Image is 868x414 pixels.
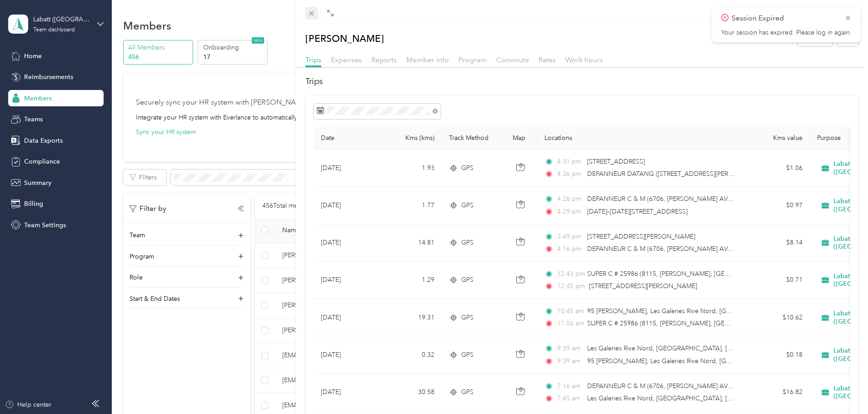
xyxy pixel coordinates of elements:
span: DEPANNEUR C & M (6706, [PERSON_NAME] AV, [GEOGRAPHIC_DATA]) [587,245,798,253]
span: Work hours [565,55,603,64]
td: 1.29 [382,262,442,299]
span: Expenses [331,55,362,64]
span: 3:49 pm [557,232,583,242]
span: 4:16 pm [557,244,583,254]
td: 14.81 [382,224,442,262]
span: 95 [PERSON_NAME], Les Galeries Rive Nord, [GEOGRAPHIC_DATA], [GEOGRAPHIC_DATA] [587,307,854,315]
td: 1.77 [382,187,442,224]
td: [DATE] [314,299,382,336]
span: [STREET_ADDRESS][PERSON_NAME] [589,282,697,290]
span: 12:43 pm [557,269,583,279]
td: [DATE] [314,374,382,411]
td: [DATE] [314,150,382,187]
td: $0.18 [746,336,810,374]
td: $8.14 [746,224,810,262]
td: 0.32 [382,336,442,374]
span: Commute [496,55,529,64]
span: DEPANNEUR C & M (6706, [PERSON_NAME] AV, [GEOGRAPHIC_DATA]) [587,195,798,203]
td: $10.62 [746,299,810,336]
span: SUPER C # 25986 (8115, [PERSON_NAME], [GEOGRAPHIC_DATA]) [587,319,781,327]
span: 4:26 pm [557,194,583,204]
span: DEPANNEUR C & M (6706, [PERSON_NAME] AV, [GEOGRAPHIC_DATA]) [587,382,798,390]
td: $0.71 [746,262,810,299]
span: 12:45 pm [557,281,585,291]
span: GPS [461,163,474,173]
span: GPS [461,313,474,323]
span: [DATE]–[DATE][STREET_ADDRESS] [587,208,688,215]
th: Kms (kms) [382,127,442,150]
p: [PERSON_NAME] [305,30,384,46]
span: 4:29 pm [557,207,583,217]
span: SUPER C # 25986 (8115, [PERSON_NAME], [GEOGRAPHIC_DATA]) [587,270,781,278]
span: Les Galeries Rive Nord, [GEOGRAPHIC_DATA], [GEOGRAPHIC_DATA] [587,344,791,352]
td: 30.58 [382,374,442,411]
th: Map [505,127,537,150]
td: [DATE] [314,262,382,299]
span: 9:39 am [557,344,583,354]
th: Track Method [442,127,505,150]
span: Reports [371,55,397,64]
td: [DATE] [314,224,382,262]
span: 7:16 am [557,381,583,391]
span: 9:39 am [557,356,583,366]
td: $16.82 [746,374,810,411]
span: Program [459,55,487,64]
p: Session Expired [732,13,838,24]
span: GPS [461,350,474,360]
td: $0.97 [746,187,810,224]
span: Trips [305,55,321,64]
span: GPS [461,238,474,248]
th: Kms value [746,127,810,150]
span: GPS [461,200,474,210]
span: GPS [461,275,474,285]
th: Locations [537,127,746,150]
span: Rates [539,55,556,64]
span: Member info [406,55,449,64]
span: 7:45 am [557,394,583,404]
span: 4:36 pm [557,169,583,179]
span: Les Galeries Rive Nord, [GEOGRAPHIC_DATA], [GEOGRAPHIC_DATA] [587,394,791,402]
span: GPS [461,387,474,397]
h2: Trips [305,75,858,88]
td: [DATE] [314,336,382,374]
span: 4:31 pm [557,157,583,167]
span: 95 [PERSON_NAME], Les Galeries Rive Nord, [GEOGRAPHIC_DATA], [GEOGRAPHIC_DATA] [587,357,854,365]
td: 19.31 [382,299,442,336]
td: $1.06 [746,150,810,187]
span: 11:06 am [557,319,583,329]
td: 1.93 [382,150,442,187]
span: [STREET_ADDRESS] [587,158,645,165]
span: DEPANNEUR DATANG ([STREET_ADDRESS][PERSON_NAME]) [587,170,768,178]
td: [DATE] [314,187,382,224]
span: 10:45 am [557,306,583,316]
p: Your session has expired. Please log in again. [721,29,852,37]
span: [STREET_ADDRESS][PERSON_NAME] [587,233,695,240]
iframe: Everlance-gr Chat Button Frame [817,363,868,414]
th: Date [314,127,382,150]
